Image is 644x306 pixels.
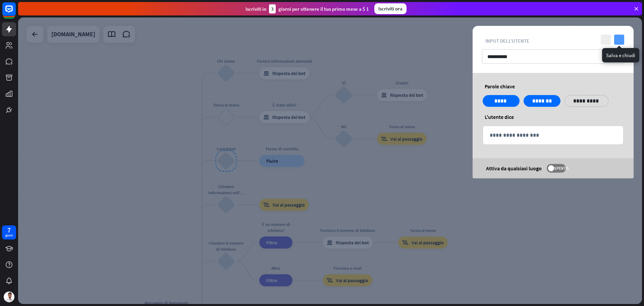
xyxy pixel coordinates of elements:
font: Parole chiave [485,83,515,90]
font: Iscriviti ora [378,5,402,12]
font: 3 [271,6,274,12]
button: Apri il widget della chat LiveChat [5,3,25,23]
font: 7 [7,226,11,234]
font: Input dell'utente [485,38,529,44]
a: 7 giorni [2,225,16,239]
font: Attiva da qualsiasi luogo [486,165,542,172]
font: Iscriviti in [246,6,266,12]
font: SPENTO [554,166,569,171]
font: giorni per ottenere il tuo primo mese a $ 1 [278,6,369,12]
font: L'utente dice [485,114,514,120]
font: giorni [5,233,13,237]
